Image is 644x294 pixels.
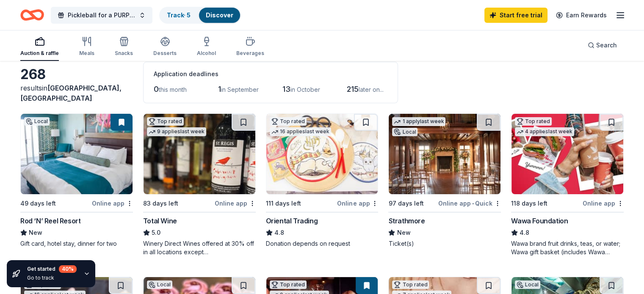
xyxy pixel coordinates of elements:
[159,86,187,93] span: this month
[79,50,94,57] div: Meals
[20,5,44,25] a: Home
[511,239,624,256] div: Wawa brand fruit drinks, teas, or water; Wawa gift basket (includes Wawa products and coupons)
[511,113,624,256] a: Image for Wawa FoundationTop rated4 applieslast week118 days leftOnline appWawa Foundation4.8Wawa...
[206,11,233,19] a: Discover
[266,216,318,226] div: Oriental Trading
[520,228,529,238] span: 4.8
[143,216,177,226] div: Total Wine
[266,114,378,194] img: Image for Oriental Trading
[152,228,160,238] span: 5.0
[359,86,384,93] span: later on...
[167,11,191,19] a: Track· 5
[515,117,552,126] div: Top rated
[59,265,77,273] div: 40 %
[197,50,216,57] div: Alcohol
[581,37,624,54] button: Search
[270,117,307,126] div: Top rated
[20,33,59,61] button: Auction & raffle
[389,114,500,194] img: Image for Strathmore
[27,265,77,273] div: Get started
[388,239,501,248] div: Ticket(s)
[515,127,574,136] div: 4 applies last week
[143,198,178,209] div: 83 days left
[144,114,255,194] img: Image for Total Wine
[270,127,331,136] div: 16 applies last week
[388,216,425,226] div: Strathmore
[51,7,152,24] button: Pickleball for a PURPOSE
[153,50,177,57] div: Desserts
[266,239,379,248] div: Donation depends on request
[515,280,540,289] div: Local
[388,113,501,248] a: Image for Strathmore1 applylast weekLocal97 days leftOnline app•QuickStrathmoreNewTicket(s)
[270,280,307,289] div: Top rated
[197,33,216,61] button: Alcohol
[147,280,172,289] div: Local
[511,216,568,226] div: Wawa Foundation
[397,228,410,238] span: New
[20,84,122,102] span: in
[159,7,241,24] button: Track· 5Discover
[347,85,359,93] span: 215
[438,198,501,209] div: Online app Quick
[143,113,256,256] a: Image for Total WineTop rated9 applieslast week83 days leftOnline appTotal Wine5.0Winery Direct W...
[24,117,50,126] div: Local
[266,198,301,209] div: 111 days left
[20,84,122,102] span: [GEOGRAPHIC_DATA], [GEOGRAPHIC_DATA]
[154,85,159,93] span: 0
[21,114,133,194] img: Image for Rod ‘N’ Reel Resort
[236,50,264,57] div: Beverages
[20,198,56,209] div: 49 days left
[236,33,264,61] button: Beverages
[92,198,133,209] div: Online app
[583,198,624,209] div: Online app
[266,113,379,248] a: Image for Oriental TradingTop rated16 applieslast week111 days leftOnline appOriental Trading4.8D...
[68,10,135,20] span: Pickleball for a PURPOSE
[511,114,623,194] img: Image for Wawa Foundation
[147,117,184,126] div: Top rated
[20,66,133,83] div: 268
[551,8,612,23] a: Earn Rewards
[221,86,259,93] span: in September
[20,113,133,248] a: Image for Rod ‘N’ Reel ResortLocal49 days leftOnline appRod ‘N’ Reel ResortNewGift card, hotel st...
[596,40,617,50] span: Search
[392,128,417,136] div: Local
[27,275,77,281] div: Go to track
[147,127,206,136] div: 9 applies last week
[29,228,42,238] span: New
[282,85,290,93] span: 13
[388,198,423,209] div: 97 days left
[392,280,429,289] div: Top rated
[79,33,94,61] button: Meals
[215,198,256,209] div: Online app
[511,198,547,209] div: 118 days left
[337,198,378,209] div: Online app
[115,33,133,61] button: Snacks
[472,200,474,207] span: •
[20,83,133,103] div: results
[20,216,80,226] div: Rod ‘N’ Reel Resort
[20,239,133,248] div: Gift card, hotel stay, dinner for two
[218,85,221,93] span: 1
[290,86,320,93] span: in October
[154,69,387,79] div: Application deadlines
[143,239,256,256] div: Winery Direct Wines offered at 30% off in all locations except [GEOGRAPHIC_DATA], [GEOGRAPHIC_DAT...
[484,8,547,23] a: Start free trial
[392,117,445,126] div: 1 apply last week
[115,50,133,57] div: Snacks
[153,33,177,61] button: Desserts
[274,228,284,238] span: 4.8
[20,50,59,57] div: Auction & raffle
